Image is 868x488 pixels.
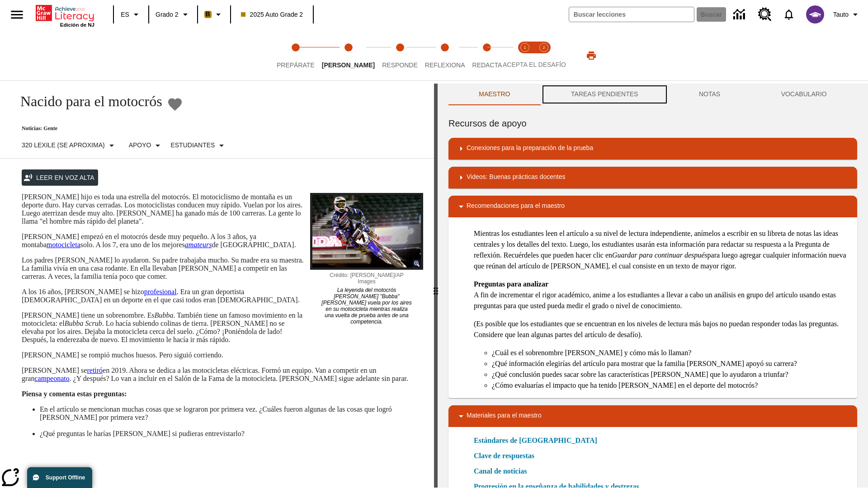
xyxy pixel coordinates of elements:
[40,405,423,422] li: En el artículo se mencionan muchas cosas que se lograron por primera vez. ¿Cuáles fueron algunas ...
[47,241,80,249] a: motocicleta
[46,474,85,481] span: Support Offline
[472,61,502,69] span: Redacta
[206,9,210,20] span: B
[277,61,315,69] span: Prepárate
[438,84,868,488] div: activity
[777,3,801,26] a: Notificaciones
[129,141,151,150] p: Apoyo
[4,1,30,28] button: Abrir el menú lateral
[465,31,509,80] button: Redacta step 5 of 5
[492,347,850,358] li: ¿Cuál es el sobrenombre [PERSON_NAME] y cómo más lo llaman?
[524,45,526,50] text: 1
[65,319,102,327] em: Bubba Scrub
[474,319,850,340] p: (Es posible que los estudiantes que se encuentran en los niveles de lectura más bajos no puedan r...
[87,366,103,374] a: retiró
[34,375,69,382] a: campeonato
[569,7,694,22] input: Buscar campo
[542,45,545,50] text: 2
[22,193,423,225] p: [PERSON_NAME] hijo es toda una estrella del motocrós. El motociclismo de montaña es un deporte du...
[121,10,129,19] span: ES
[448,196,857,217] div: Recomendaciones para el maestro
[512,31,538,80] button: Acepta el desafío lee step 1 of 2
[434,84,438,488] div: Pulsa la tecla de intro o la barra espaciadora y luego presiona las flechas de derecha e izquierd...
[467,201,565,212] p: Recomendaciones para el maestro
[322,61,375,69] span: [PERSON_NAME]
[321,270,412,285] p: Crédito: [PERSON_NAME]/AP Images
[315,31,382,80] button: Lee step 2 of 5
[833,10,849,19] span: Tauto
[474,435,603,446] a: Estándares de [GEOGRAPHIC_DATA]
[22,169,98,186] button: Leer en voz alta
[425,61,465,69] span: Reflexiona
[40,430,423,438] li: ¿Qué preguntas le harías [PERSON_NAME] si pudieras entrevistarlo?
[448,84,541,105] button: Maestro
[830,6,864,23] button: Perfil/Configuración
[467,172,565,183] p: Videos: Buenas prácticas docentes
[474,450,534,461] a: Clave de respuestas, Se abrirá en una nueva ventana o pestaña
[418,31,472,80] button: Reflexiona step 4 of 5
[11,93,162,110] h1: Nacido para el motocrós
[492,358,850,369] li: ¿Qué información elegirías del artículo para mostrar que la familia [PERSON_NAME] apoyó su carrera?
[474,466,527,477] a: Canal de noticias, Se abrirá en una nueva ventana o pestaña
[201,6,227,23] button: Boost El color de la clase es anaranjado claro. Cambiar el color de la clase.
[612,251,708,259] em: Guardar para continuar después
[448,167,857,188] div: Videos: Buenas prácticas docentes
[531,31,557,80] button: Acepta el desafío contesta step 2 of 2
[167,137,231,154] button: Seleccionar estudiante
[167,96,183,112] button: Añadir a mis Favoritas - Nacido para el motocrós
[310,193,423,270] img: El corredor de motocrós James Stewart vuela por los aires en su motocicleta de montaña.
[22,366,423,383] p: [PERSON_NAME] se en 2019. Ahora se dedica a las motocicletas eléctricas. Formó un equipo. Van a c...
[36,3,94,28] div: Portada
[156,10,179,19] span: Grado 2
[541,84,669,105] button: TAREAS PENDIENTES
[669,84,751,105] button: NOTAS
[382,61,418,69] span: Responde
[503,61,566,68] span: ACEPTA EL DESAFÍO
[22,256,423,281] p: Los padres [PERSON_NAME] lo ayudaron. Su padre trabajaba mucho. Su madre era su maestra. La famil...
[22,141,105,150] p: 320 Lexile (Se aproxima)
[22,233,423,249] p: [PERSON_NAME] empezó en el motocrós desde muy pequeño. A los 3 años, ya montaba solo. A los 7, er...
[152,6,194,23] button: Grado: Grado 2, Elige un grado
[577,47,606,64] button: Imprimir
[750,84,857,105] button: VOCABULARIO
[321,285,412,325] p: La leyenda del motocrós [PERSON_NAME] "Bubba" [PERSON_NAME] vuela por los aires en su motocicleta...
[269,31,322,80] button: Prepárate step 1 of 5
[125,137,167,154] button: Tipo de apoyo, Apoyo
[22,288,423,304] p: A los 16 años, [PERSON_NAME] se hizo . Era un gran deportista [DEMOGRAPHIC_DATA] en un deporte en...
[474,228,850,272] p: Mientras los estudiantes leen el artículo a su nivel de lectura independiente, anímelos a escribi...
[413,259,421,267] img: Ampliar
[11,125,231,132] p: Noticias: Gente
[241,10,303,19] span: 2025 Auto Grade 2
[448,138,857,160] div: Conexiones para la preparación de la prueba
[492,369,850,380] li: ¿Qué conclusión puedes sacar sobre las características [PERSON_NAME] que lo ayudaron a triunfar?
[728,2,753,27] a: Centro de información
[144,288,177,296] a: profesional
[474,280,548,288] strong: Preguntas para analizar
[801,3,830,26] button: Escoja un nuevo avatar
[448,84,857,105] div: Instructional Panel Tabs
[170,141,215,150] p: Estudiantes
[448,116,857,131] h6: Recursos de apoyo
[467,411,542,422] p: Materiales para el maestro
[492,380,850,391] li: ¿Cómo evaluarías el impacto que ha tenido [PERSON_NAME] en el deporte del motocrós?
[22,311,423,344] p: [PERSON_NAME] tiene un sobrenombre. Es . También tiene un famoso movimiento en la motocicleta: el...
[60,22,94,28] span: Edición de NJ
[806,5,824,23] img: avatar image
[117,6,146,23] button: Lenguaje: ES, Selecciona un idioma
[753,2,777,27] a: Centro de recursos, Se abrirá en una pestaña nueva.
[22,351,423,359] p: [PERSON_NAME] se rompió muchos huesos. Pero siguió corriendo.
[185,241,212,249] a: amateurs
[22,390,127,398] strong: Piensa y comenta estas preguntas:
[27,467,92,488] button: Support Offline
[474,279,850,311] p: A fin de incrementar el rigor académico, anime a los estudiantes a llevar a cabo un análisis en g...
[467,143,593,154] p: Conexiones para la preparación de la prueba
[155,311,174,319] em: Bubba
[18,137,121,154] button: Seleccione Lexile, 320 Lexile (Se aproxima)
[375,31,425,80] button: Responde step 3 of 5
[448,405,857,427] div: Materiales para el maestro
